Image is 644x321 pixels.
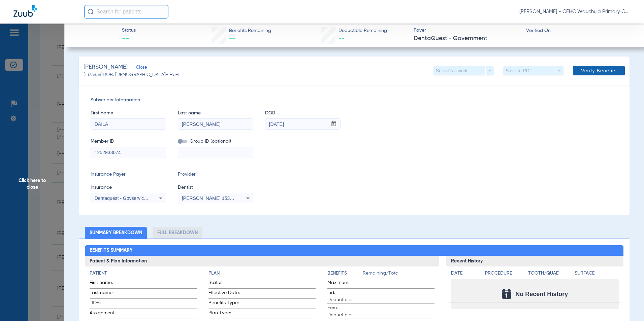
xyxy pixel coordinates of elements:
button: Verify Benefits [573,66,625,75]
h4: Plan [208,270,316,277]
img: Zuub Logo [13,5,37,17]
span: -- [526,35,534,42]
app-breakdown-title: Benefits [327,270,363,279]
span: Verified On [526,27,633,34]
span: Insurance Payer [91,171,166,178]
span: Subscriber Information [91,97,618,104]
app-breakdown-title: Surface [575,270,619,279]
span: DOB [265,110,341,117]
li: Full Breakdown [153,227,202,239]
li: Summary Breakdown [85,227,147,239]
span: Status [122,27,136,34]
span: DentaQuest - Government [414,34,520,43]
span: (1373838) DOB: [DEMOGRAPHIC_DATA] - HoH [84,71,179,78]
span: Last name: [90,289,123,298]
span: Close [136,65,142,71]
span: Verify Benefits [581,68,617,73]
span: Remaining/Total [363,270,434,279]
span: [PERSON_NAME] 1538802673 [182,195,248,201]
span: -- [122,34,136,44]
span: Ind. Deductible: [327,289,360,304]
span: First name [91,110,166,117]
span: Effective Date: [208,289,241,298]
h4: Patient [90,270,197,277]
button: Open calendar [327,119,341,130]
span: Payer [414,27,520,34]
img: Search Icon [88,9,94,15]
span: Group ID (optional) [178,138,253,145]
app-breakdown-title: Tooth/Quad [528,270,572,279]
span: Plan Type: [208,310,241,319]
span: Maximum: [327,279,360,288]
h4: Date [451,270,479,277]
span: Member ID [91,138,166,145]
span: Dentaquest - Govservices [95,195,149,201]
span: Last name [178,110,253,117]
span: Benefits Remaining [229,27,271,34]
app-breakdown-title: Date [451,270,479,279]
span: -- [229,36,235,42]
span: DOB: [90,299,123,309]
span: First name: [90,279,123,288]
span: -- [339,36,345,42]
span: [PERSON_NAME] [84,63,128,71]
h4: Surface [575,270,619,277]
span: Fam. Deductible: [327,305,360,319]
span: Dentist [178,184,253,191]
h4: Procedure [485,270,526,277]
span: [PERSON_NAME] - CFHC Wauchula Primary Care Dental [519,8,631,15]
h4: Tooth/Quad [528,270,572,277]
span: Assignment: [90,310,123,319]
h3: Recent History [446,256,623,266]
app-breakdown-title: Procedure [485,270,526,279]
span: Provider [178,171,253,178]
span: Status: [208,279,241,288]
span: Deductible Remaining [339,27,387,34]
h3: Patient & Plan Information [85,256,440,266]
span: No Recent History [515,291,568,297]
h4: Benefits [327,270,363,277]
span: Insurance [91,184,166,191]
h2: Benefits Summary [85,245,624,256]
span: Benefits Type: [208,299,241,309]
img: Calendar [502,289,511,299]
input: Search for patients [84,5,168,19]
iframe: Chat Widget [610,289,644,321]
